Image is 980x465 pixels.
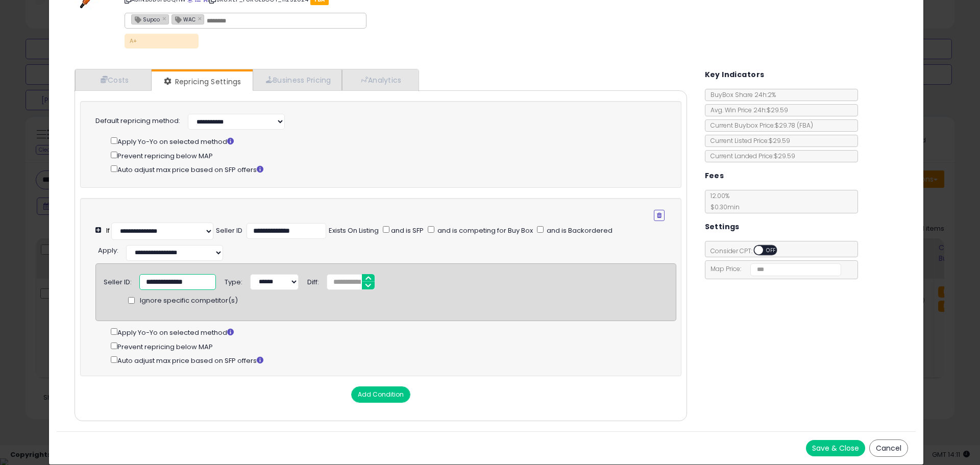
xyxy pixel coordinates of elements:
span: and is SFP [389,226,424,235]
p: A+ [125,34,199,48]
div: Seller ID: [104,274,132,287]
div: : [98,242,118,256]
span: Supco [132,15,160,23]
button: Cancel [869,439,908,457]
div: Auto adjust max price based on SFP offers [111,163,665,175]
a: × [198,14,204,23]
div: Type: [225,274,242,287]
span: Current Listed Price: $29.59 [705,136,790,145]
a: × [162,14,168,23]
span: Map Price: [705,264,842,273]
h5: Key Indicators [705,68,765,81]
i: Remove Condition [657,212,661,218]
span: ( FBA ) [797,121,813,130]
h5: Settings [705,221,740,233]
div: Apply Yo-Yo on selected method [111,326,676,338]
label: Default repricing method: [95,116,180,126]
div: Prevent repricing below MAP [111,150,665,161]
span: Current Landed Price: $29.59 [705,152,795,160]
div: Apply Yo-Yo on selected method [111,135,665,147]
span: Avg. Win Price 24h: $29.59 [705,106,788,114]
span: $0.30 min [705,203,740,211]
a: Costs [75,69,152,90]
div: Diff: [307,274,319,287]
span: and is competing for Buy Box [436,226,533,235]
span: Current Buybox Price: [705,121,813,130]
span: 12.00 % [705,191,740,211]
div: Exists On Listing [329,226,379,236]
span: Apply [98,246,117,255]
button: Add Condition [351,386,410,403]
h5: Fees [705,169,724,182]
span: WAC [172,15,195,23]
div: Prevent repricing below MAP [111,340,676,352]
span: and is Backordered [545,226,612,235]
div: Auto adjust max price based on SFP offers [111,354,676,366]
span: $29.78 [775,121,813,130]
span: OFF [763,246,779,255]
button: Save & Close [806,440,865,456]
a: Analytics [342,69,418,90]
a: Business Pricing [253,69,342,90]
a: Repricing Settings [152,71,252,92]
div: Seller ID [216,226,242,236]
span: BuyBox Share 24h: 2% [705,90,776,99]
span: Consider CPT: [705,247,791,255]
span: Ignore specific competitor(s) [140,296,238,306]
